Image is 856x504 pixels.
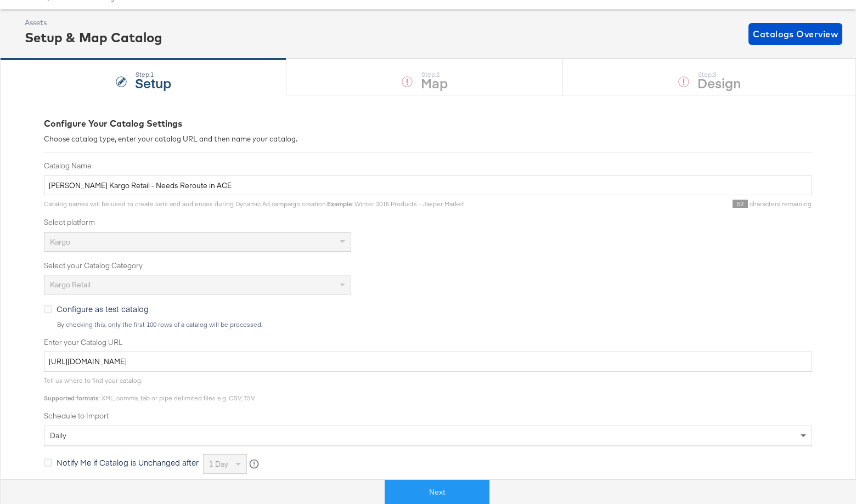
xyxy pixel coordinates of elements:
label: Enter your Catalog URL [44,337,812,348]
label: Catalog Name [44,161,812,171]
input: Enter Catalog URL, e.g. http://www.example.com/products.xml [44,352,812,372]
span: Tell us where to find your catalog. : XML, comma, tab or pipe delimited files e.g. CSV, TSV. [44,376,255,402]
span: Notify Me if Catalog is Unchanged after [57,457,199,468]
span: 1 day [209,459,228,469]
label: Schedule to Import [44,411,812,421]
button: Catalogs Overview [748,23,842,45]
strong: Setup [135,73,171,92]
label: Select your Catalog Category [44,261,812,271]
span: Kargo [50,237,70,247]
div: Step: 1 [135,71,171,78]
span: 52 [733,200,748,208]
span: Kargo Retail [50,280,91,290]
span: Catalogs Overview [753,26,838,42]
div: Assets [25,18,162,28]
span: daily [50,431,66,440]
label: Select platform [44,217,812,228]
input: Name your catalog e.g. My Dynamic Product Catalog [44,175,812,196]
div: By checking this, only the first 100 rows of a catalog will be processed. [57,321,812,329]
div: Choose catalog type, enter your catalog URL and then name your catalog. [44,134,812,144]
span: Catalog names will be used to create sets and audiences during Dynamic Ad campaign creation. : Wi... [44,200,464,208]
div: Configure Your Catalog Settings [44,117,812,130]
div: characters remaining [464,200,812,208]
strong: Supported formats [44,394,99,402]
span: Configure as test catalog [57,303,149,314]
strong: Example [327,200,352,208]
div: Setup & Map Catalog [25,28,162,47]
